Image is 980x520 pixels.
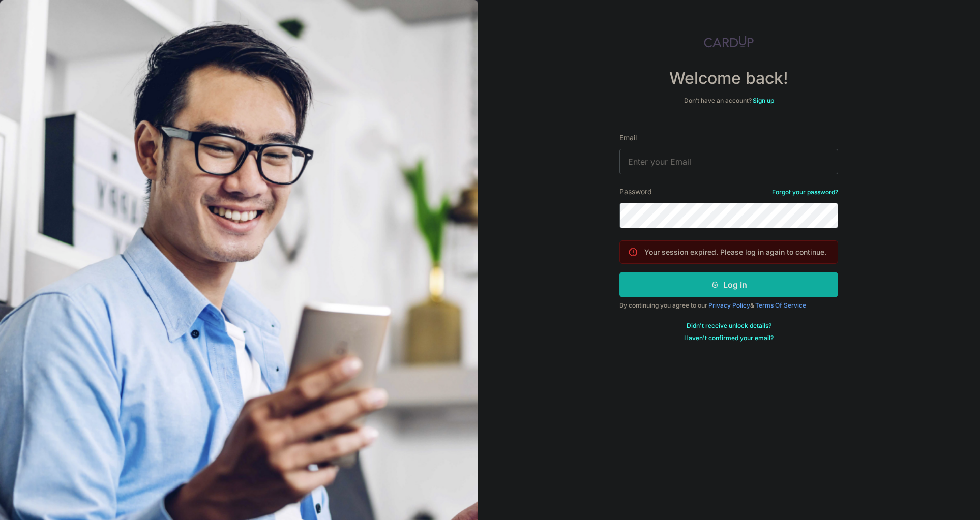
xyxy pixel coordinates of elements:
[619,97,838,105] div: Don’t have an account?
[704,36,754,48] img: CardUp Logo
[619,272,838,297] button: Log in
[753,97,774,104] a: Sign up
[619,301,838,310] div: By continuing you agree to our &
[644,247,826,257] p: Your session expired. Please log in again to continue.
[708,301,750,309] a: Privacy Policy
[755,301,806,309] a: Terms Of Service
[684,334,774,342] a: Haven't confirmed your email?
[619,187,652,197] label: Password
[619,149,838,174] input: Enter your Email
[772,188,838,196] a: Forgot your password?
[619,133,637,143] label: Email
[619,68,838,88] h4: Welcome back!
[687,322,771,330] a: Didn't receive unlock details?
